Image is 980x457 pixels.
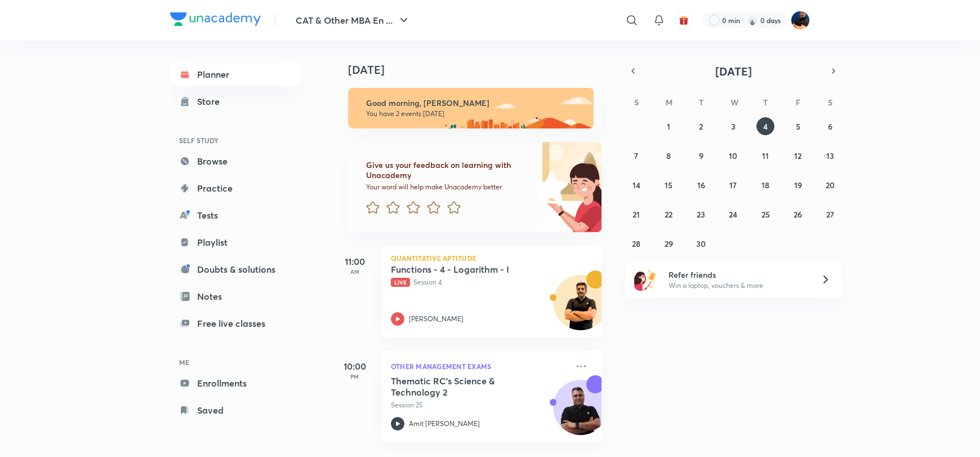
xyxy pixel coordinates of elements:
button: September 20, 2025 [821,176,839,194]
abbr: September 4, 2025 [763,121,768,132]
button: September 11, 2025 [756,147,774,165]
abbr: September 10, 2025 [729,150,737,161]
h6: Refer friends [669,269,807,281]
abbr: September 6, 2025 [828,121,832,132]
button: September 14, 2025 [627,176,645,194]
abbr: September 28, 2025 [632,238,640,249]
div: Store [197,95,226,108]
abbr: September 27, 2025 [826,209,834,220]
h4: [DATE] [348,63,613,77]
button: September 3, 2025 [724,117,742,135]
abbr: September 7, 2025 [634,150,638,161]
abbr: September 2, 2025 [699,121,703,132]
abbr: September 16, 2025 [697,180,705,190]
button: September 23, 2025 [692,205,710,223]
img: avatar [679,15,689,25]
button: September 5, 2025 [789,117,807,135]
h6: SELF STUDY [170,131,301,150]
h5: 10:00 [332,360,377,373]
button: September 24, 2025 [724,205,742,223]
button: September 9, 2025 [692,147,710,165]
p: Other Management Exams [391,360,568,373]
h6: Good morning, [PERSON_NAME] [366,98,583,108]
p: Session 25 [391,400,568,410]
button: September 18, 2025 [756,176,774,194]
a: Notes [170,285,301,308]
h5: Functions - 4 - Logarithm - I [391,264,531,275]
a: Tests [170,204,301,227]
abbr: Tuesday [699,97,703,108]
abbr: Sunday [634,97,639,108]
button: September 22, 2025 [660,205,678,223]
abbr: September 26, 2025 [794,209,802,220]
abbr: Friday [796,97,800,108]
img: Avatar [554,281,608,335]
iframe: Help widget launcher [880,413,968,445]
p: Amit [PERSON_NAME] [409,419,480,429]
img: Avatar [554,386,608,440]
button: September 29, 2025 [660,234,678,252]
p: You have 2 events [DATE] [366,109,583,118]
abbr: September 24, 2025 [729,209,737,220]
abbr: September 13, 2025 [826,150,834,161]
button: [DATE] [641,63,826,79]
button: September 2, 2025 [692,117,710,135]
p: Quantitative Aptitude [391,255,593,261]
a: Company Logo [170,12,261,29]
button: CAT & Other MBA En ... [289,9,417,32]
a: Saved [170,399,301,421]
button: September 26, 2025 [789,205,807,223]
button: September 25, 2025 [756,205,774,223]
button: September 19, 2025 [789,176,807,194]
abbr: September 30, 2025 [696,238,706,249]
a: Playlist [170,231,301,254]
button: September 28, 2025 [627,234,645,252]
h5: Thematic RC's Science & Technology 2 [391,375,531,398]
p: Your word will help make Unacademy better [366,183,531,192]
abbr: September 20, 2025 [826,180,835,190]
abbr: September 17, 2025 [729,180,737,190]
button: September 4, 2025 [756,117,774,135]
button: September 12, 2025 [789,147,807,165]
button: September 15, 2025 [660,176,678,194]
img: Company Logo [170,12,261,26]
button: avatar [675,11,693,29]
h6: Give us your feedback on learning with Unacademy [366,160,531,180]
a: Store [170,90,301,113]
span: Live [391,278,410,287]
abbr: September 9, 2025 [699,150,703,161]
button: September 10, 2025 [724,147,742,165]
h5: 11:00 [332,255,377,268]
span: [DATE] [715,64,752,79]
button: September 8, 2025 [660,147,678,165]
button: September 1, 2025 [660,117,678,135]
p: AM [332,268,377,275]
button: September 16, 2025 [692,176,710,194]
a: Free live classes [170,312,301,335]
abbr: Monday [666,97,672,108]
img: streak [747,15,758,26]
abbr: September 19, 2025 [794,180,802,190]
a: Browse [170,150,301,172]
abbr: September 14, 2025 [632,180,640,190]
img: referral [634,268,657,291]
img: morning [348,88,594,128]
img: Saral Nashier [791,11,810,30]
a: Enrollments [170,372,301,394]
abbr: September 25, 2025 [761,209,770,220]
p: [PERSON_NAME] [409,314,464,324]
button: September 21, 2025 [627,205,645,223]
a: Planner [170,63,301,86]
a: Practice [170,177,301,199]
p: Session 4 [391,277,568,287]
abbr: September 15, 2025 [665,180,672,190]
button: September 13, 2025 [821,147,839,165]
img: feedback_image [496,142,602,232]
abbr: September 5, 2025 [796,121,800,132]
h6: ME [170,353,301,372]
abbr: September 21, 2025 [632,209,640,220]
abbr: September 3, 2025 [731,121,736,132]
abbr: Thursday [763,97,768,108]
abbr: September 12, 2025 [794,150,801,161]
abbr: September 18, 2025 [761,180,769,190]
